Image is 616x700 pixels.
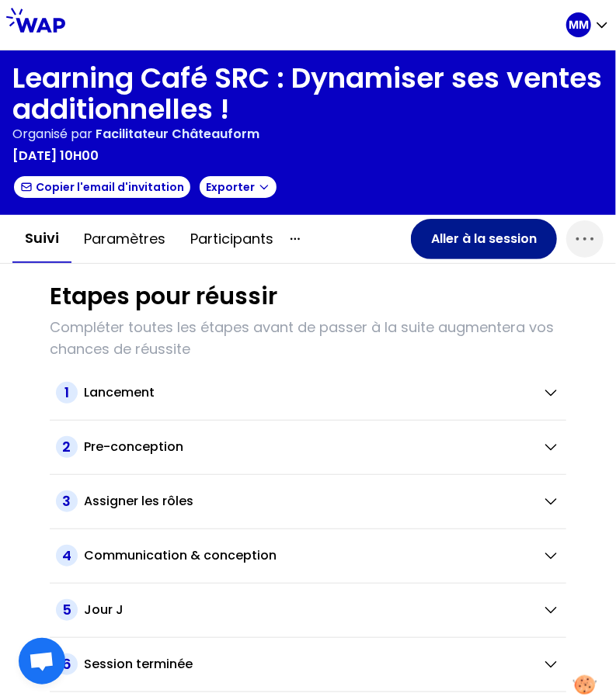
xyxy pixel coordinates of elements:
[56,653,560,675] button: 6Session terminée
[56,490,78,512] span: 3
[84,383,155,402] h2: Lancement
[56,436,78,458] span: 2
[411,219,557,259] button: Aller à la session
[56,382,560,404] button: 1Lancement
[56,382,78,404] span: 1
[178,216,286,262] button: Participants
[56,599,560,621] button: 5Jour J
[12,175,192,199] button: Copier l'email d'invitation
[566,12,610,37] button: MM
[19,638,65,684] div: Ouvrir le chat
[84,438,183,456] h2: Pre-conception
[56,545,560,567] button: 4Communication & conception
[569,17,589,33] p: MM
[12,147,99,165] p: [DATE] 10h00
[56,545,78,567] span: 4
[198,175,278,199] button: Exporter
[56,653,78,675] span: 6
[84,492,193,511] h2: Assigner les rôles
[84,655,193,674] h2: Session terminée
[71,216,178,262] button: Paramètres
[56,599,78,621] span: 5
[12,125,92,144] p: Organisé par
[50,317,566,360] p: Compléter toutes les étapes avant de passer à la suite augmentera vos chances de réussite
[84,601,124,619] h2: Jour J
[56,436,560,458] button: 2Pre-conception
[96,125,259,143] span: Facilitateur Châteauform
[12,63,604,125] h1: Learning Café SRC : Dynamiser ses ventes additionnelles !
[12,215,71,263] button: Suivi
[84,546,277,565] h2: Communication & conception
[50,282,277,310] h1: Etapes pour réussir
[56,490,560,512] button: 3Assigner les rôles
